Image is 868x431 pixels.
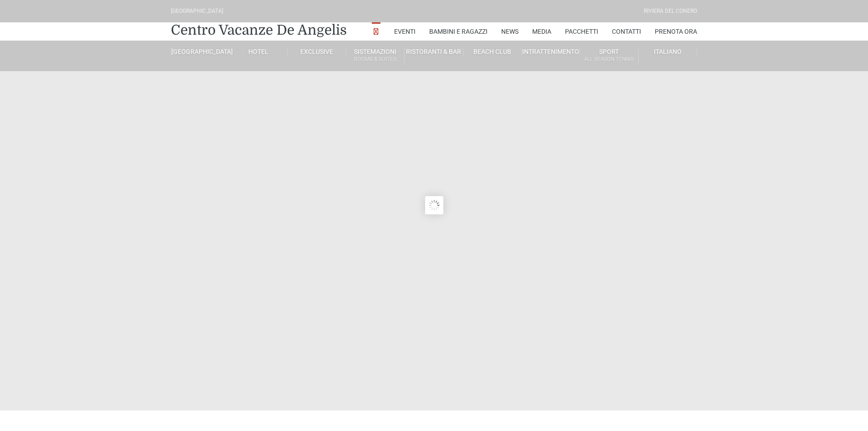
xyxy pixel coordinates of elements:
[644,7,697,16] div: Riviera Del Conero
[612,22,641,41] a: Contatti
[522,47,580,56] a: Intrattenimento
[655,22,697,41] a: Prenota Ora
[429,22,488,41] a: Bambini e Ragazzi
[346,47,405,64] a: SistemazioniRooms & Suites
[501,22,519,41] a: News
[288,47,346,56] a: Exclusive
[654,48,682,55] span: Italiano
[405,47,463,56] a: Ristoranti & Bar
[229,47,288,56] a: Hotel
[394,22,416,41] a: Eventi
[565,22,598,41] a: Pacchetti
[639,47,697,56] a: Italiano
[580,47,638,64] a: SportAll Season Tennis
[346,55,404,63] small: Rooms & Suites
[171,21,347,39] a: Centro Vacanze De Angelis
[171,7,223,16] div: [GEOGRAPHIC_DATA]
[532,22,551,41] a: Media
[580,55,638,63] small: All Season Tennis
[171,47,229,56] a: [GEOGRAPHIC_DATA]
[463,47,522,56] a: Beach Club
